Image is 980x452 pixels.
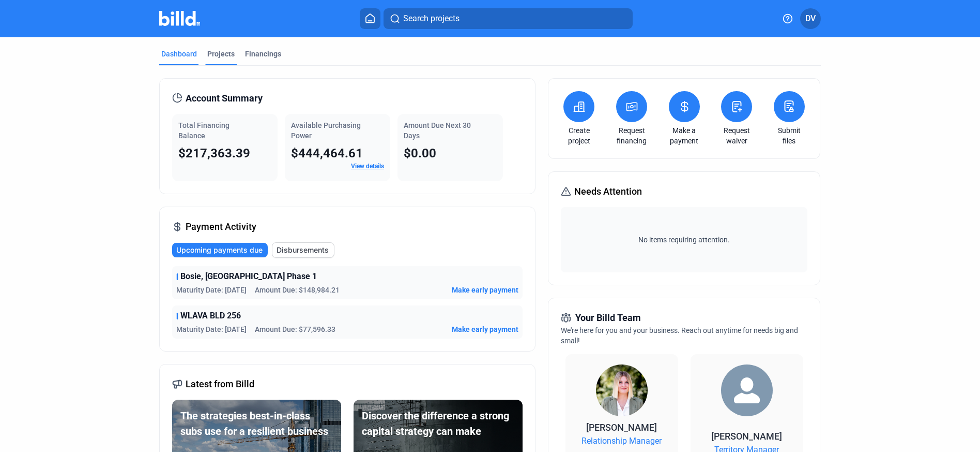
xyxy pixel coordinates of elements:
span: Upcoming payments due [176,245,263,255]
button: Disbursements [272,242,334,258]
span: $444,464.61 [291,146,363,161]
span: No items requiring attention. [565,235,803,245]
a: Request waiver [718,125,755,146]
a: View details [351,163,384,170]
span: Your Billd Team [575,311,641,325]
a: Request financing [614,125,650,146]
div: Projects [207,49,235,59]
span: Bosie, [GEOGRAPHIC_DATA] Phase 1 [180,270,317,283]
a: Make a payment [666,125,702,146]
div: Discover the difference a strong capital strategy can make [362,408,514,439]
img: Territory Manager [721,364,773,416]
button: DV [800,8,821,29]
span: DV [805,12,816,25]
span: Amount Due: $148,984.21 [255,285,340,295]
span: $0.00 [404,146,436,161]
button: Make early payment [452,285,518,295]
button: Search projects [384,8,633,29]
div: The strategies best-in-class subs use for a resilient business [180,408,333,439]
img: Relationship Manager [596,364,648,416]
div: Dashboard [161,49,197,59]
button: Upcoming payments due [172,243,268,257]
button: Make early payment [452,324,518,334]
span: Maturity Date: [DATE] [176,285,247,295]
span: Disbursements [277,245,329,255]
span: Available Purchasing Power [291,121,361,140]
img: Billd Company Logo [159,11,200,26]
span: Latest from Billd [186,377,254,391]
span: Search projects [403,12,460,25]
a: Submit files [771,125,807,146]
span: Payment Activity [186,220,256,234]
span: Account Summary [186,91,263,106]
span: WLAVA BLD 256 [180,310,241,322]
span: Total Financing Balance [178,121,229,140]
a: Create project [561,125,597,146]
div: Financings [245,49,281,59]
span: [PERSON_NAME] [711,431,782,442]
span: Needs Attention [574,184,642,199]
span: [PERSON_NAME] [586,422,657,433]
span: Maturity Date: [DATE] [176,324,247,334]
span: We're here for you and your business. Reach out anytime for needs big and small! [561,326,798,345]
span: Relationship Manager [581,435,662,447]
span: Amount Due Next 30 Days [404,121,471,140]
span: $217,363.39 [178,146,250,161]
span: Amount Due: $77,596.33 [255,324,335,334]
